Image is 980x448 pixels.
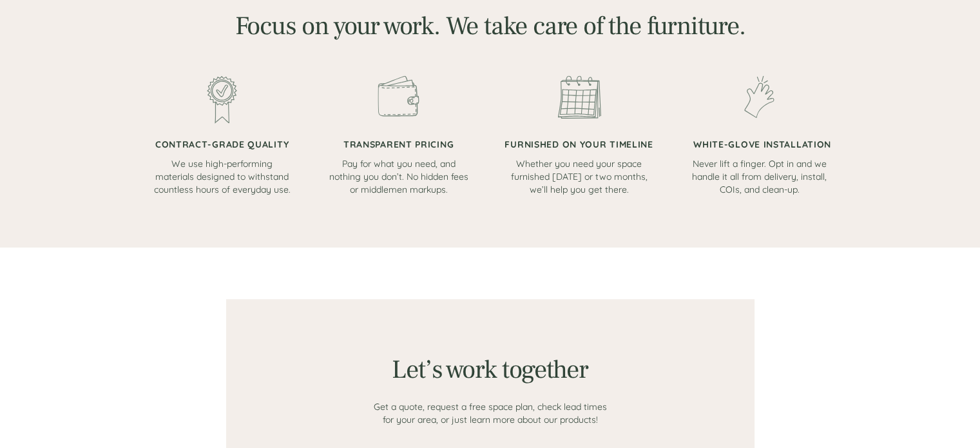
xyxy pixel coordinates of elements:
span: CONTRACT-GRADE QUALITY [155,139,289,150]
span: WHITE-GLOVE INSTALLATION [693,139,831,150]
span: TRANSPARENT PRICING [343,139,454,150]
span: Focus on your work. We take care of the furniture. [235,10,745,43]
span: We use high-performing materials designed to withstand countless hours of everyday use. [154,158,291,195]
span: Whether you need your space furnished [DATE] or two months, we’ll help you get there. [511,158,648,195]
input: Submit [131,251,198,278]
span: Pay for what you need, and nothing you don’t. No hidden fees or middlemen markups. [329,158,468,195]
span: Get a quote, request a free space plan, check lead times for your area, or just learn more about ... [374,401,607,425]
span: Let’s work together [392,353,588,386]
span: FURNISHED ON YOUR TIMELINE [504,139,653,150]
span: Never lift a finger. Opt in and we handle it all from delivery, install, COIs, and clean-up. [692,158,827,195]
